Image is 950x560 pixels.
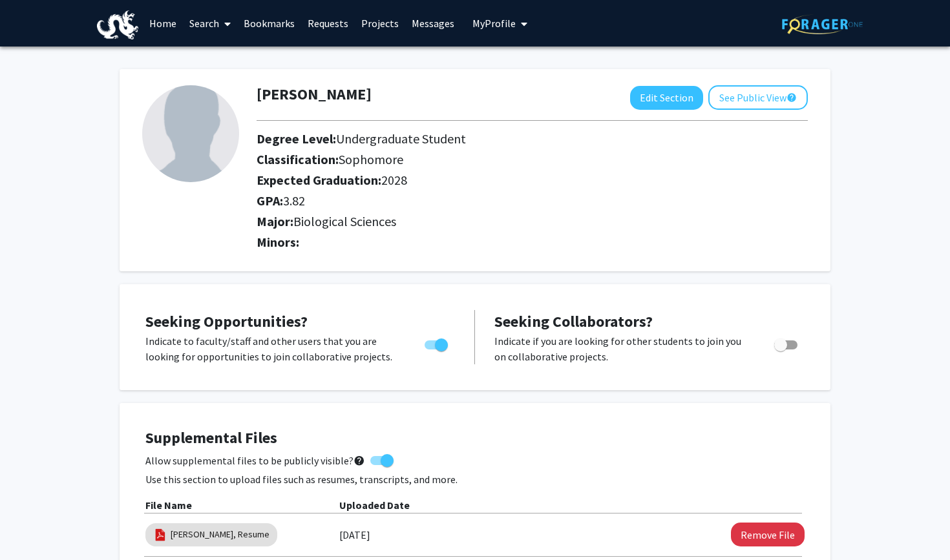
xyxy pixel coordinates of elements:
[97,10,138,39] img: Drexel University Logo
[293,213,396,229] span: Biological Sciences
[145,311,308,331] span: Seeking Opportunities?
[731,523,805,546] button: Remove Jayady, Resume File
[257,172,808,188] h2: Expected Graduation:
[339,499,410,512] b: Uploaded Date
[142,85,239,182] img: Profile Picture
[419,333,455,353] div: Toggle
[183,1,237,46] a: Search
[494,311,653,331] span: Seeking Collaborators?
[257,131,808,147] h2: Degree Level:
[143,1,183,46] a: Home
[257,152,808,167] h2: Classification:
[257,85,372,104] h1: [PERSON_NAME]
[10,502,55,550] iframe: Chat
[405,1,461,46] a: Messages
[283,192,305,209] span: 3.82
[769,333,805,353] div: Toggle
[257,193,808,209] h2: GPA:
[257,234,808,250] h2: Minors:
[381,172,407,188] span: 2028
[630,86,703,110] button: Edit Section
[354,453,365,468] mat-icon: help
[782,14,863,34] img: ForagerOne Logo
[339,524,370,546] label: [DATE]
[301,1,355,46] a: Requests
[786,90,797,105] mat-icon: help
[339,151,403,167] span: Sophomore
[145,333,400,364] p: Indicate to faculty/staff and other users that you are looking for opportunities to join collabor...
[145,429,805,448] h4: Supplemental Files
[171,528,269,541] a: [PERSON_NAME], Resume
[153,528,167,542] img: pdf_icon.png
[257,214,808,229] h2: Major:
[145,472,805,487] p: Use this section to upload files such as resumes, transcripts, and more.
[355,1,405,46] a: Projects
[494,333,750,364] p: Indicate if you are looking for other students to join you on collaborative projects.
[708,85,808,110] button: See Public View
[237,1,301,46] a: Bookmarks
[145,453,365,468] span: Allow supplemental files to be publicly visible?
[145,499,192,512] b: File Name
[472,17,516,30] span: My Profile
[336,130,466,147] span: Undergraduate Student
